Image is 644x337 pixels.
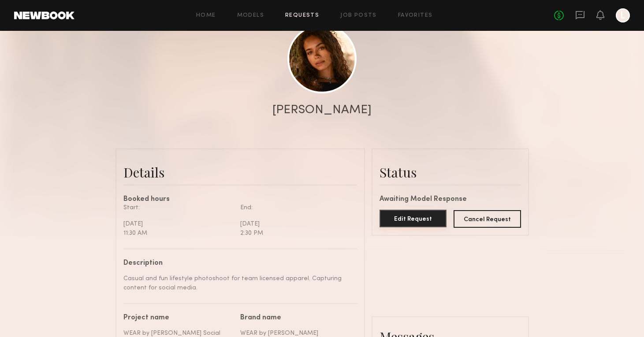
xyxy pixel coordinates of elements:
[123,203,234,212] div: Start:
[196,13,216,19] a: Home
[237,13,264,19] a: Models
[240,315,350,322] div: Brand name
[380,163,521,181] div: Status
[340,13,377,19] a: Job Posts
[380,196,521,203] div: Awaiting Model Response
[123,219,234,229] div: [DATE]
[616,8,630,22] a: L
[240,229,350,238] div: 2:30 PM
[454,210,521,228] button: Cancel Request
[380,210,447,227] button: Edit Request
[285,13,319,19] a: Requests
[398,13,433,19] a: Favorites
[123,196,357,203] div: Booked hours
[123,260,350,267] div: Description
[240,203,350,212] div: End:
[123,163,357,181] div: Details
[272,104,372,116] div: [PERSON_NAME]
[123,274,350,293] div: Casual and fun lifestyle photoshoot for team licensed apparel. Capturing content for social media.
[123,315,234,322] div: Project name
[123,229,234,238] div: 11:30 AM
[240,219,350,229] div: [DATE]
